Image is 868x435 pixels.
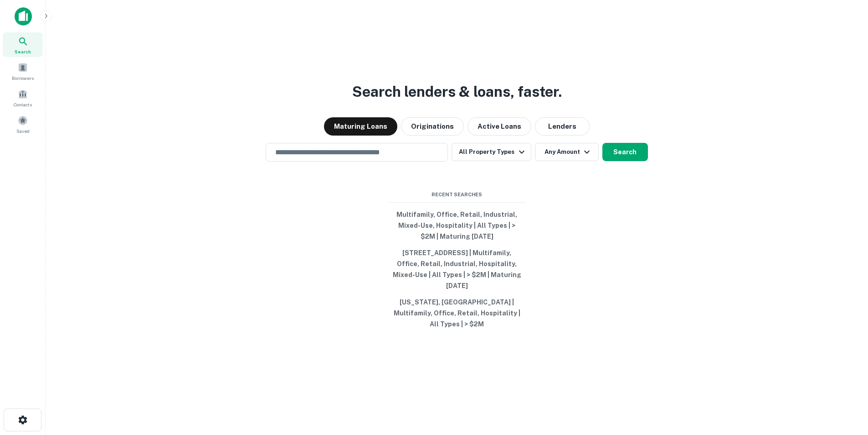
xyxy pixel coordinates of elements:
[389,206,525,245] button: Multifamily, Office, Retail, Industrial, Mixed-Use, Hospitality | All Types | > $2M | Maturing [D...
[3,85,43,110] a: Contacts
[602,143,648,161] button: Search
[535,117,590,136] button: Lenders
[389,245,525,294] button: [STREET_ADDRESS] | Multifamily, Office, Retail, Industrial, Hospitality, Mixed-Use | All Types | ...
[535,143,599,161] button: Any Amount
[401,117,464,136] button: Originations
[352,81,562,103] h3: Search lenders & loans, faster.
[389,191,525,199] span: Recent Searches
[15,7,32,26] img: capitalize-icon.png
[452,143,531,161] button: All Property Types
[15,48,31,55] span: Search
[467,117,531,136] button: Active Loans
[14,101,32,108] span: Contacts
[389,294,525,332] button: [US_STATE], [GEOGRAPHIC_DATA] | Multifamily, Office, Retail, Hospitality | All Types | > $2M
[12,74,34,82] span: Borrowers
[3,32,43,57] a: Search
[3,112,43,136] a: Saved
[16,127,30,135] span: Saved
[324,117,397,136] button: Maturing Loans
[3,59,43,84] a: Borrowers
